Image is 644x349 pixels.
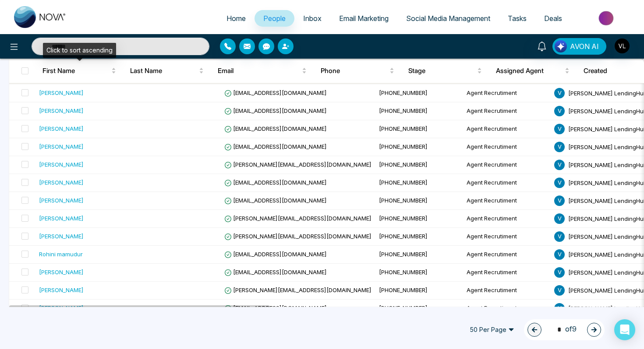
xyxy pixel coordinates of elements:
[379,215,428,222] span: [PHONE_NUMBER]
[570,41,599,52] span: AVON AI
[226,14,246,23] span: Home
[554,303,565,314] span: V
[535,10,571,27] a: Deals
[554,88,565,98] span: V
[224,143,327,150] span: [EMAIL_ADDRESS][DOMAIN_NAME]
[14,6,67,28] img: Nova CRM Logo
[554,178,565,188] span: V
[379,89,428,96] span: [PHONE_NUMBER]
[379,304,428,311] span: [PHONE_NUMBER]
[554,267,565,278] span: V
[463,300,551,318] td: Agent Recrutiment
[224,125,327,132] span: [EMAIL_ADDRESS][DOMAIN_NAME]
[463,120,551,138] td: Agent Recrutiment
[255,10,294,27] a: People
[224,89,327,96] span: [EMAIL_ADDRESS][DOMAIN_NAME]
[218,66,300,76] span: Email
[379,107,428,114] span: [PHONE_NUMBER]
[39,214,84,223] div: [PERSON_NAME]
[303,14,322,23] span: Inbox
[554,249,565,260] span: V
[463,174,551,192] td: Agent Recrutiment
[463,264,551,282] td: Agent Recrutiment
[496,66,563,76] span: Assigned Agent
[397,10,499,27] a: Social Media Management
[294,10,330,27] a: Inbox
[615,38,630,53] img: User Avatar
[224,107,327,114] span: [EMAIL_ADDRESS][DOMAIN_NAME]
[130,66,197,76] span: Last Name
[552,38,606,55] button: AVON AI
[508,14,527,23] span: Tasks
[314,59,401,83] th: Phone
[224,179,327,186] span: [EMAIL_ADDRESS][DOMAIN_NAME]
[379,269,428,276] span: [PHONE_NUMBER]
[224,286,372,293] span: [PERSON_NAME][EMAIL_ADDRESS][DOMAIN_NAME]
[463,192,551,210] td: Agent Recrutiment
[408,66,475,76] span: Stage
[554,231,565,242] span: V
[463,138,551,156] td: Agent Recrutiment
[39,88,84,97] div: [PERSON_NAME]
[499,10,535,27] a: Tasks
[224,161,372,168] span: [PERSON_NAME][EMAIL_ADDRESS][DOMAIN_NAME]
[489,59,577,83] th: Assigned Agent
[35,59,123,83] th: First Name
[321,66,388,76] span: Phone
[39,304,84,312] div: [PERSON_NAME]
[330,10,397,27] a: Email Marketing
[39,106,84,115] div: [PERSON_NAME]
[218,10,255,27] a: Home
[123,59,211,83] th: Last Name
[339,14,389,23] span: Email Marketing
[263,14,286,23] span: People
[554,160,565,170] span: V
[379,161,428,168] span: [PHONE_NUMBER]
[544,14,562,23] span: Deals
[39,250,83,258] div: Rohini mamudur
[552,324,577,335] span: of 9
[39,124,84,133] div: [PERSON_NAME]
[379,125,428,132] span: [PHONE_NUMBER]
[406,14,490,23] span: Social Media Management
[224,215,372,222] span: [PERSON_NAME][EMAIL_ADDRESS][DOMAIN_NAME]
[379,143,428,150] span: [PHONE_NUMBER]
[463,282,551,300] td: Agent Recrutiment
[554,124,565,134] span: V
[379,251,428,258] span: [PHONE_NUMBER]
[39,286,84,294] div: [PERSON_NAME]
[39,142,84,151] div: [PERSON_NAME]
[379,197,428,204] span: [PHONE_NUMBER]
[42,66,110,76] span: First Name
[224,251,327,258] span: [EMAIL_ADDRESS][DOMAIN_NAME]
[224,233,372,240] span: [PERSON_NAME][EMAIL_ADDRESS][DOMAIN_NAME]
[224,269,327,276] span: [EMAIL_ADDRESS][DOMAIN_NAME]
[379,179,428,186] span: [PHONE_NUMBER]
[224,304,327,311] span: [EMAIL_ADDRESS][DOMAIN_NAME]
[614,319,635,340] div: Open Intercom Messenger
[554,285,565,296] span: V
[43,43,116,58] div: Click to sort ascending
[555,40,567,52] img: Lead Flow
[463,102,551,120] td: Agent Recrutiment
[463,228,551,246] td: Agent Recrutiment
[39,160,84,169] div: [PERSON_NAME]
[554,106,565,116] span: V
[463,246,551,264] td: Agent Recrutiment
[463,156,551,174] td: Agent Recrutiment
[401,59,489,83] th: Stage
[211,59,314,83] th: Email
[379,233,428,240] span: [PHONE_NUMBER]
[464,323,520,337] span: 50 Per Page
[554,213,565,224] span: V
[39,196,84,205] div: [PERSON_NAME]
[39,268,84,276] div: [PERSON_NAME]
[575,8,639,28] img: Market-place.gif
[554,195,565,206] span: V
[463,84,551,102] td: Agent Recrutiment
[39,178,84,187] div: [PERSON_NAME]
[554,142,565,152] span: V
[379,286,428,293] span: [PHONE_NUMBER]
[39,232,84,241] div: [PERSON_NAME]
[224,197,327,204] span: [EMAIL_ADDRESS][DOMAIN_NAME]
